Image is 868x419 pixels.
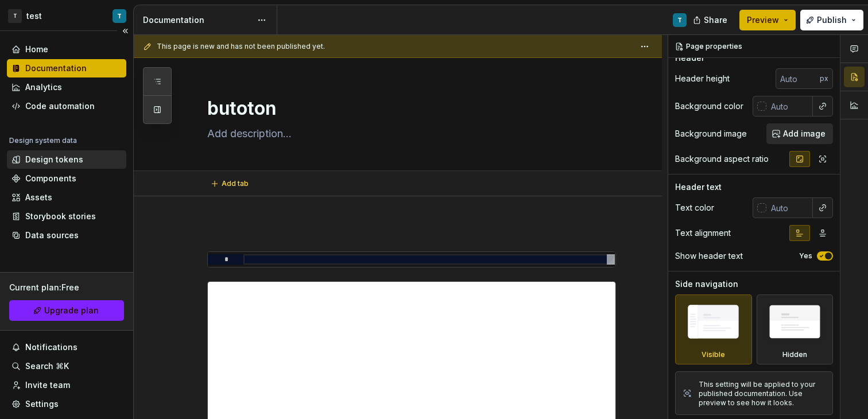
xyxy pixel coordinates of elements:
span: Add image [783,128,826,139]
p: px [820,74,828,83]
div: Search ⌘K [25,360,69,372]
span: Add tab [222,179,249,188]
div: Text color [675,202,714,214]
div: Analytics [25,82,62,93]
div: Assets [25,192,52,203]
a: Settings [7,395,126,413]
input: Auto [776,68,820,89]
a: Analytics [7,78,126,96]
div: Hidden [782,350,807,359]
div: Header text [675,181,722,193]
div: Design tokens [25,154,83,165]
div: Current plan : Free [9,282,124,293]
div: Settings [25,398,59,410]
div: This setting will be applied to your published documentation. Use preview to see how it looks. [699,380,826,408]
a: Components [7,169,126,188]
div: Hidden [757,294,834,364]
span: Preview [747,14,779,26]
span: Publish [817,14,847,26]
a: Home [7,40,126,59]
button: Add image [766,123,833,144]
a: Storybook stories [7,207,126,226]
div: Storybook stories [25,211,96,222]
div: Documentation [143,14,251,26]
div: Background color [675,100,743,112]
div: Invite team [25,379,70,391]
div: Notifications [25,342,77,353]
div: Home [25,44,48,55]
div: Documentation [25,63,87,74]
div: Text alignment [675,227,731,239]
div: Header height [675,73,730,84]
button: Add tab [207,176,254,192]
a: Documentation [7,59,126,77]
button: Collapse sidebar [117,23,133,39]
button: Publish [800,10,863,30]
div: test [26,10,42,22]
div: T [677,15,682,25]
div: Visible [702,350,725,359]
button: Upgrade plan [9,300,124,321]
a: Design tokens [7,150,126,169]
a: Assets [7,188,126,207]
div: Visible [675,294,752,364]
span: Share [704,14,727,26]
div: T [117,11,122,21]
label: Yes [799,251,812,261]
button: Preview [739,10,796,30]
input: Auto [766,96,813,117]
div: Header [675,52,704,64]
div: Background aspect ratio [675,153,769,165]
div: Components [25,173,76,184]
span: Upgrade plan [44,305,99,316]
div: Background image [675,128,747,139]
a: Invite team [7,376,126,394]
button: TtestT [2,3,131,28]
textarea: butoton [205,95,614,122]
div: Design system data [9,136,77,145]
span: This page is new and has not been published yet. [157,42,325,51]
button: Share [687,10,735,30]
a: Data sources [7,226,126,245]
button: Search ⌘K [7,357,126,375]
button: Notifications [7,338,126,356]
input: Auto [766,197,813,218]
div: Code automation [25,100,95,112]
div: Side navigation [675,278,738,290]
a: Code automation [7,97,126,115]
div: T [8,9,22,23]
div: Show header text [675,250,743,262]
div: Data sources [25,230,79,241]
